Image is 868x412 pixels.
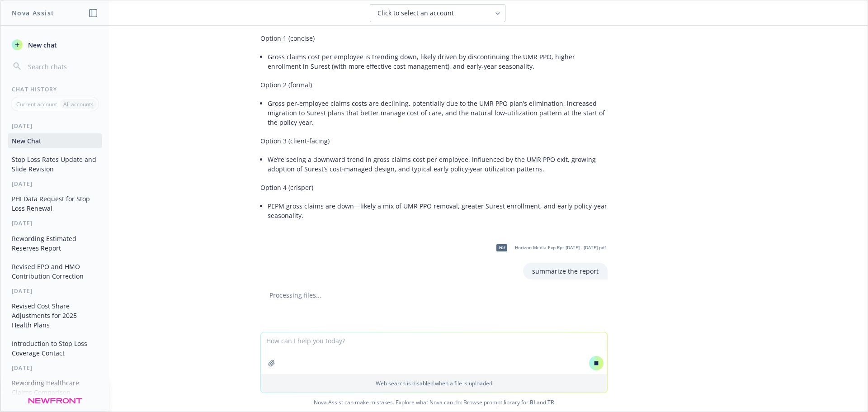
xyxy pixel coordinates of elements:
[8,231,102,256] button: Rewording Estimated Reserves Report
[8,37,102,53] button: New chat
[532,266,599,276] p: summarize the report
[12,8,54,18] h1: Nova Assist
[377,9,454,18] span: Click to select an account
[266,379,602,387] p: Web search is disabled when a file is uploaded
[8,152,102,176] button: Stop Loss Rates Update and Slide Revision
[26,60,98,73] input: Search chats
[1,85,109,93] div: Chat History
[530,398,535,406] a: BI
[16,100,57,108] p: Current account
[515,245,606,251] span: Horizon Media Exp Rpt [DATE] - [DATE].pdf
[8,336,102,360] button: Introduction to Stop Loss Coverage Contact
[1,287,109,295] div: [DATE]
[370,4,505,22] button: Click to select an account
[268,97,608,129] li: Gross per‑employee claims costs are declining, potentially due to the UMR PPO plan’s elimination,...
[1,180,109,188] div: [DATE]
[268,199,608,222] li: PEPM gross claims are down—likely a mix of UMR PPO removal, greater Surest enrollment, and early ...
[260,183,608,192] p: Option 4 (crisper)
[8,133,102,148] button: New Chat
[268,50,608,73] li: Gross claims cost per employee is trending down, likely driven by discontinuing the UMR PPO, high...
[1,403,109,411] div: More than a week ago
[26,40,57,50] span: New chat
[260,80,608,90] p: Option 2 (formal)
[8,259,102,284] button: Revised EPO and HMO Contribution Correction
[8,375,102,400] button: Rewording Healthcare Claims Comparison
[8,191,102,216] button: PHI Data Request for Stop Loss Renewal
[491,237,608,259] div: pdfHorizon Media Exp Rpt [DATE] - [DATE].pdf
[8,298,102,332] button: Revised Cost Share Adjustments for 2025 Health Plans
[268,153,608,175] li: We’re seeing a downward trend in gross claims cost per employee, influenced by the UMR PPO exit, ...
[1,122,109,130] div: [DATE]
[4,393,864,412] span: Nova Assist can make mistakes. Explore what Nova can do: Browse prompt library for and
[260,136,608,146] p: Option 3 (client-facing)
[63,100,94,108] p: All accounts
[260,33,608,43] p: Option 1 (concise)
[496,244,507,251] span: pdf
[547,398,554,406] a: TR
[1,364,109,372] div: [DATE]
[260,290,608,300] div: Processing files...
[1,219,109,227] div: [DATE]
